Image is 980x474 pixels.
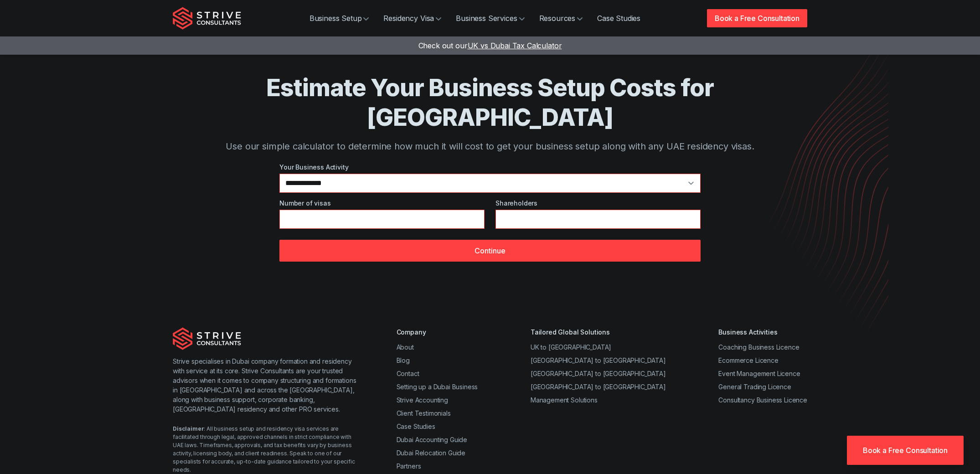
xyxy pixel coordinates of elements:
a: [GEOGRAPHIC_DATA] to [GEOGRAPHIC_DATA] [531,370,666,377]
a: Book a Free Consultation [707,9,807,27]
strong: Disclaimer [173,425,204,432]
label: Number of visas [279,198,485,208]
div: Tailored Global Solutions [531,327,666,337]
a: Partners [397,462,421,470]
a: Business Services [449,9,531,27]
img: Strive Consultants [173,327,241,350]
a: Check out ourUK vs Dubai Tax Calculator [418,41,562,50]
div: Company [397,327,478,337]
a: Management Solutions [531,396,598,404]
a: Consultancy Business Licence [718,396,807,404]
a: Case Studies [397,422,435,430]
a: General Trading Licence [718,383,791,391]
a: Coaching Business Licence [718,343,799,351]
a: Blog [397,356,410,364]
a: Dubai Accounting Guide [397,436,467,443]
a: Strive Accounting [397,396,448,404]
a: Case Studies [590,9,648,27]
a: Business Setup [302,9,377,27]
p: Strive specialises in Dubai company formation and residency with service at its core. Strive Cons... [173,356,360,414]
a: Ecommerce Licence [718,356,778,364]
a: Event Management Licence [718,370,800,377]
a: Dubai Relocation Guide [397,449,465,457]
h1: Estimate Your Business Setup Costs for [GEOGRAPHIC_DATA] [209,73,771,132]
a: Book a Free Consultation [847,436,964,465]
a: [GEOGRAPHIC_DATA] to [GEOGRAPHIC_DATA] [531,383,666,391]
a: Contact [397,370,419,377]
img: Strive Consultants [173,7,241,30]
div: Business Activities [718,327,807,337]
p: Use our simple calculator to determine how much it will cost to get your business setup along wit... [209,139,771,153]
div: : All business setup and residency visa services are facilitated through legal, approved channels... [173,425,360,474]
label: Shareholders [495,198,701,208]
label: Your Business Activity [279,162,701,172]
a: Resources [532,9,590,27]
a: Setting up a Dubai Business [397,383,478,391]
a: UK to [GEOGRAPHIC_DATA] [531,343,611,351]
a: Residency Visa [376,9,449,27]
button: Continue [279,240,701,262]
a: [GEOGRAPHIC_DATA] to [GEOGRAPHIC_DATA] [531,356,666,364]
a: About [397,343,414,351]
a: Client Testimonials [397,409,451,417]
span: UK vs Dubai Tax Calculator [468,41,562,50]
